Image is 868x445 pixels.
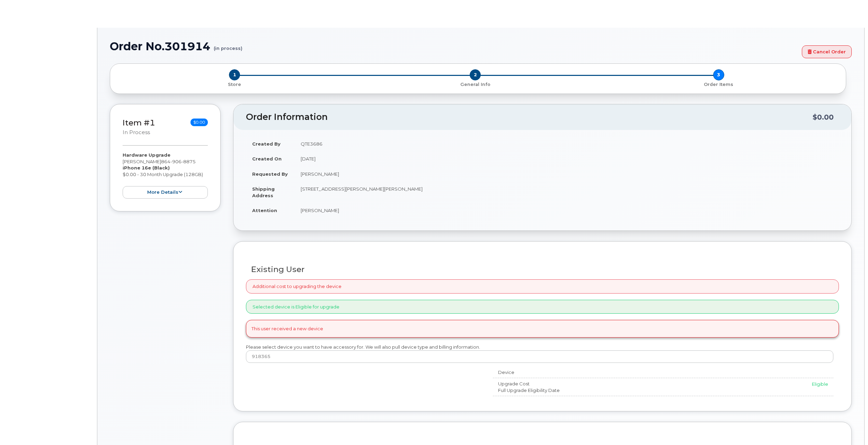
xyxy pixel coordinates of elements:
[294,151,839,166] td: [DATE]
[294,166,839,182] td: [PERSON_NAME]
[123,152,208,199] div: [PERSON_NAME] $0.00 - 30 Month Upgrade (128GB)
[118,81,351,88] p: Store
[294,181,839,203] td: [STREET_ADDRESS][PERSON_NAME][PERSON_NAME]
[116,80,354,88] a: 1 Store
[123,165,170,171] strong: iPhone 16e (Black)
[493,381,635,387] div: Upgrade Cost
[123,129,150,136] small: in process
[170,159,181,164] span: 906
[110,40,798,52] h1: Order No.301914
[251,265,834,274] h3: Existing User
[252,156,282,162] strong: Created On
[294,203,839,218] td: [PERSON_NAME]
[493,369,635,376] div: Device
[191,119,208,126] span: $0.00
[813,111,834,124] div: $0.00
[123,186,208,199] button: more details
[229,69,240,80] span: 1
[246,300,839,314] div: Selected device is Eligible for upgrade
[246,279,839,294] div: Additional cost to upgrading the device
[252,141,281,147] strong: Created By
[246,112,813,122] h2: Order Information
[470,69,481,80] span: 2
[802,45,852,58] a: Cancel Order
[356,81,594,88] p: General Info
[123,152,170,158] strong: Hardware Upgrade
[123,118,155,128] a: Item #1
[161,159,196,164] span: 864
[252,186,275,198] strong: Shipping Address
[252,171,288,177] strong: Requested By
[493,387,635,394] div: Full Upgrade Eligibility Date
[354,80,597,88] a: 2 General Info
[252,208,277,213] strong: Attention
[246,320,839,338] div: This user received a new device
[214,40,242,51] small: (in process)
[181,159,196,164] span: 8875
[246,344,839,363] div: Please select device you want to have accessory for. We will also pull device type and billing in...
[294,136,839,151] td: QTE3686
[640,381,828,387] div: Eligible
